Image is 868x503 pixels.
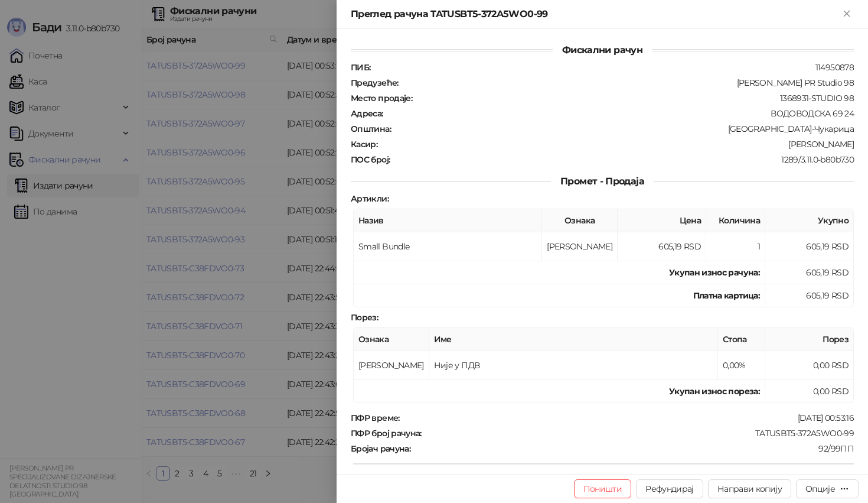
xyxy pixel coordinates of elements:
strong: ПИБ : [351,62,370,73]
button: Поништи [574,479,632,498]
strong: Место продаје : [351,93,412,103]
td: 605,19 RSD [618,232,706,261]
div: [GEOGRAPHIC_DATA]-Чукарица [392,124,855,134]
strong: ПФР број рачуна : [351,428,422,439]
span: Направи копију [717,483,782,494]
div: [PERSON_NAME] PR Studio 98 [400,77,855,88]
div: 1368931-STUDIO 98 [413,93,855,103]
strong: Касир : [351,139,377,150]
td: 1 [706,232,765,261]
strong: ПФР време : [351,413,400,423]
strong: Порез : [351,312,378,323]
span: Промет - Продаја [551,176,654,187]
strong: Предузеће : [351,77,399,88]
strong: Укупан износ пореза: [669,386,760,397]
td: Није у ПДВ [429,351,718,380]
button: Close [840,7,854,21]
div: [PERSON_NAME] [378,139,855,150]
strong: Укупан износ рачуна : [669,267,760,278]
td: 605,19 RSD [765,261,854,284]
th: Цена [618,209,706,232]
td: 0,00 RSD [765,351,854,380]
td: 0,00 RSD [765,380,854,403]
button: Опције [796,479,859,498]
strong: Платна картица : [693,290,760,301]
th: Ознака [542,209,618,232]
td: Small Bundle [354,232,542,261]
div: TATUSBT5-372A5WO0-99 [423,428,855,439]
div: 1289/3.11.0-b80b730 [391,154,855,165]
strong: Бројач рачуна : [351,443,410,454]
td: 605,19 RSD [765,284,854,307]
strong: Адреса : [351,108,383,119]
div: ВОДОВОДСКА 69 24 [384,108,855,119]
th: Количина [706,209,765,232]
button: Направи копију [708,479,791,498]
div: 114950878 [371,62,855,73]
button: Рефундирај [636,479,703,498]
div: 92/99ПП [412,443,855,454]
th: Порез [765,328,854,351]
td: [PERSON_NAME] [542,232,618,261]
th: Назив [354,209,542,232]
td: 0,00% [718,351,765,380]
th: Ознака [354,328,429,351]
td: [PERSON_NAME] [354,351,429,380]
td: 605,19 RSD [765,232,854,261]
div: [DATE] 00:53:16 [401,413,855,423]
th: Име [429,328,718,351]
strong: Артикли : [351,193,389,204]
span: Фискални рачун [553,44,652,56]
th: Укупно [765,209,854,232]
th: Стопа [718,328,765,351]
div: Опције [805,483,835,494]
div: Преглед рачуна TATUSBT5-372A5WO0-99 [351,7,840,21]
strong: ПОС број : [351,154,390,165]
strong: Општина : [351,124,391,134]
